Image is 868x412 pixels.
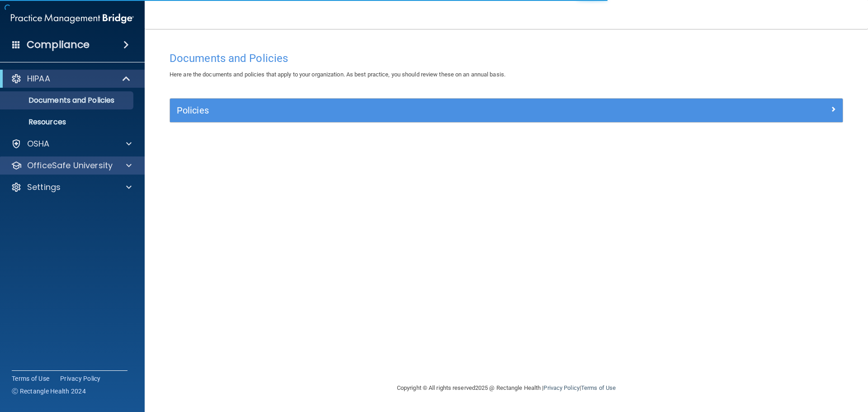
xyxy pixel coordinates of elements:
p: Documents and Policies [6,96,129,105]
p: OfficeSafe University [27,160,113,171]
p: OSHA [27,138,50,149]
div: Copyright © All rights reserved 2025 @ Rectangle Health | | [341,374,671,403]
span: Ⓒ Rectangle Health 2024 [12,387,86,396]
a: Terms of Use [12,374,49,383]
a: HIPAA [11,73,131,84]
a: Privacy Policy [60,374,101,383]
a: Settings [11,182,132,193]
p: HIPAA [27,73,50,84]
h4: Compliance [27,38,90,51]
span: Here are the documents and policies that apply to your organization. As best practice, you should... [170,71,505,78]
h4: Documents and Policies [170,52,843,64]
a: Terms of Use [581,384,616,391]
p: Resources [6,118,129,127]
h5: Policies [177,105,668,115]
a: OfficeSafe University [11,160,132,171]
img: PMB logo [11,9,134,28]
a: Privacy Policy [543,384,579,391]
p: Settings [27,182,61,193]
a: Policies [177,103,836,118]
a: OSHA [11,138,132,149]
